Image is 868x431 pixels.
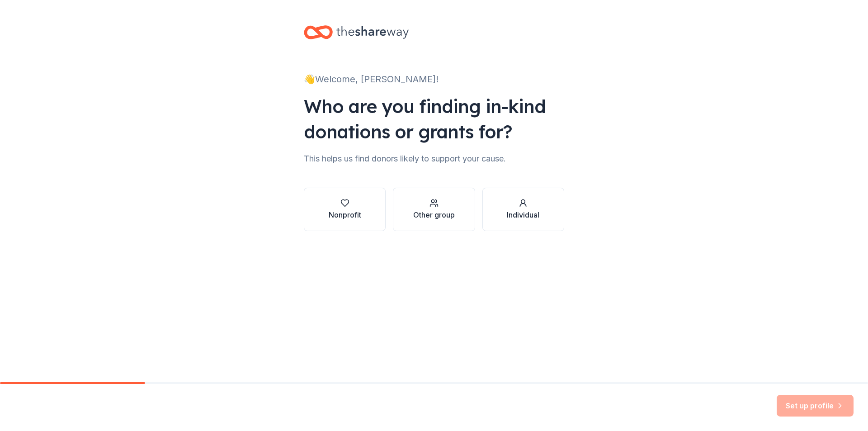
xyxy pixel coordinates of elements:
[304,72,564,86] div: 👋 Welcome, [PERSON_NAME]!
[413,209,455,220] div: Other group
[329,209,361,220] div: Nonprofit
[304,152,564,166] div: This helps us find donors likely to support your cause.
[304,94,564,144] div: Who are you finding in-kind donations or grants for?
[482,188,564,231] button: Individual
[507,209,539,220] div: Individual
[304,188,386,231] button: Nonprofit
[393,188,475,231] button: Other group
